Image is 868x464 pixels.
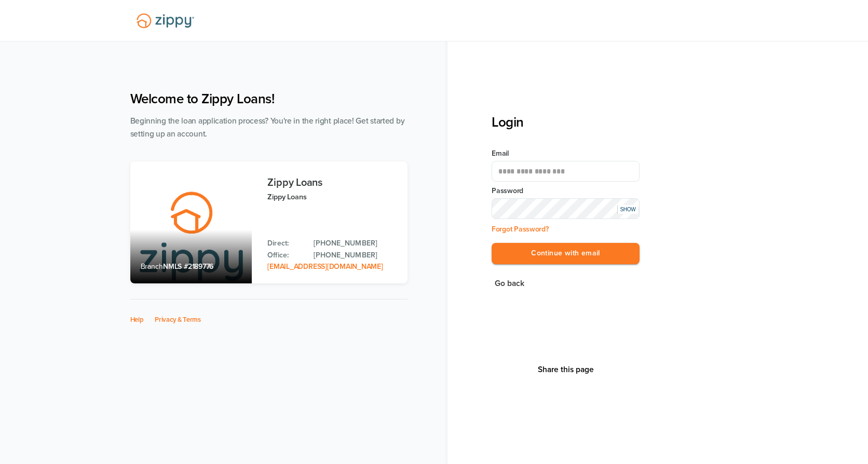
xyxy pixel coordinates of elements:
label: Email [492,148,640,159]
input: Input Password [492,198,640,219]
a: Office Phone: 512-975-2947 [314,250,397,261]
h3: Login [492,114,640,130]
span: NMLS #2189776 [163,262,213,271]
a: Privacy & Terms [155,316,201,324]
p: Direct: [267,238,303,249]
span: Beginning the loan application process? You're in the right place! Get started by setting up an a... [130,116,405,139]
span: Branch [141,262,164,271]
p: Office: [267,250,303,261]
a: Email Address: zippyguide@zippymh.com [267,262,383,271]
p: Zippy Loans [267,191,397,203]
h3: Zippy Loans [267,177,397,188]
div: SHOW [617,205,638,214]
button: Share This Page [535,364,597,375]
label: Password [492,186,640,196]
input: Email Address [492,161,640,182]
a: Direct Phone: 512-975-2947 [314,238,397,249]
button: Go back [492,277,527,291]
a: Forgot Password? [492,225,549,234]
button: Continue with email [492,243,640,264]
h1: Welcome to Zippy Loans! [130,91,408,107]
a: Help [130,316,144,324]
img: Lender Logo [130,9,200,33]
